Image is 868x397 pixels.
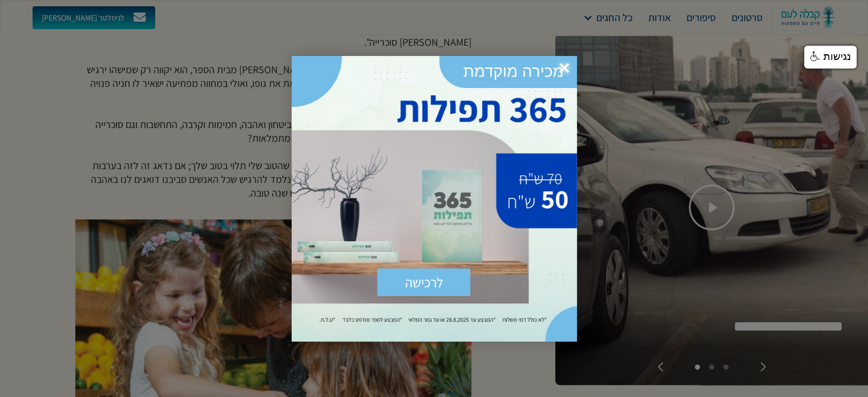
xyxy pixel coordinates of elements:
div: שלח [377,268,470,296]
img: נגישות [810,51,821,62]
span: נגישות [823,51,851,62]
a: נגישות [804,46,857,69]
span: × [552,56,577,81]
div: סגור פופאפ [552,56,577,81]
